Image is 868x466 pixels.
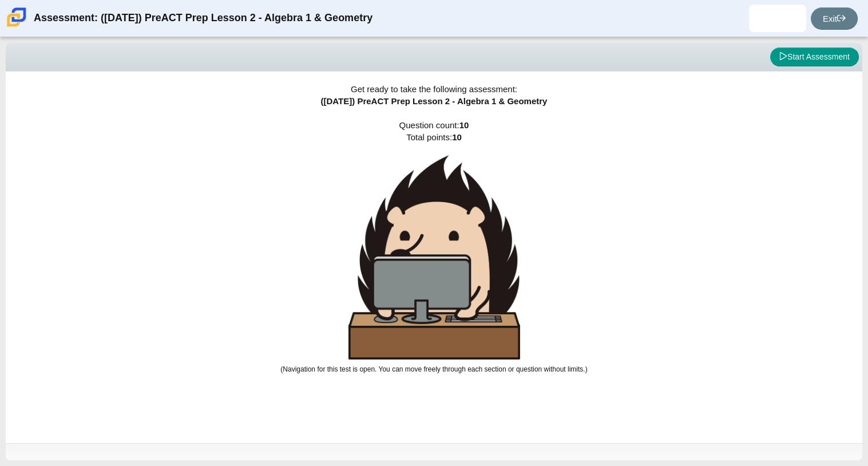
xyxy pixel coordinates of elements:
[34,5,372,32] div: Assessment: ([DATE]) PreACT Prep Lesson 2 - Algebra 1 & Geometry
[351,84,517,94] span: Get ready to take the following assessment:
[770,48,859,67] button: Start Assessment
[321,96,548,106] span: ([DATE]) PreACT Prep Lesson 2 - Algebra 1 & Geometry
[280,365,587,373] small: (Navigation for this test is open. You can move freely through each section or question without l...
[348,155,520,360] img: hedgehog-behind-computer-large.png
[768,9,787,27] img: yair.fletes.poKu1A
[5,5,29,29] img: Carmen School of Science & Technology
[459,120,469,130] b: 10
[5,21,29,31] a: Carmen School of Science & Technology
[811,7,858,30] a: Exit
[280,120,587,373] span: Question count: Total points:
[452,132,462,142] b: 10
